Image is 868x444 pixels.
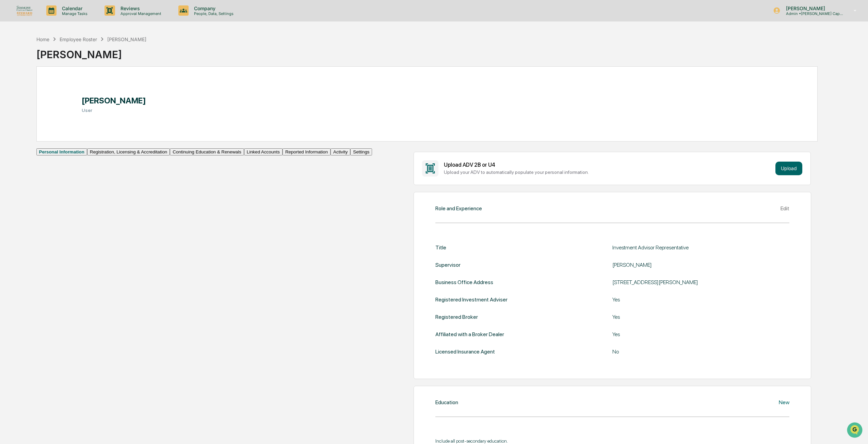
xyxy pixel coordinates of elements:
[56,86,84,93] span: Attestations
[331,148,350,155] button: Activity
[244,148,283,155] button: Linked Accounts
[14,86,44,93] span: Preclearance
[7,14,124,25] p: How can we help?
[189,5,237,11] p: Company
[57,11,91,16] p: Manage Tasks
[107,36,146,42] div: [PERSON_NAME]
[189,11,237,16] p: People, Data, Settings
[36,43,147,61] div: [PERSON_NAME]
[115,5,165,11] p: Reviews
[7,52,19,64] img: 1746055101610-c473b297-6a78-478c-a979-82029cc54cd1
[444,162,773,168] div: Upload ADV 2B or U4
[435,399,458,406] div: Education
[7,86,12,92] div: 🖐️
[4,96,46,108] a: 🔎Data Lookup
[435,438,789,444] div: Include all post-secondary education.
[435,348,495,355] div: Licensed Insurance Agent
[47,83,87,95] a: 🗄️Attestations
[775,162,802,175] button: Upload
[283,148,331,155] button: Reported Information
[36,148,372,155] div: secondary tabs example
[82,108,146,113] h3: User
[781,5,844,11] p: [PERSON_NAME]
[36,148,87,155] button: Personal Information
[7,99,12,105] div: 🔎
[444,169,773,175] div: Upload your ADV to automatically populate your personal information.
[612,296,783,303] div: Yes
[68,115,82,120] span: Pylon
[23,52,112,59] div: Start new chat
[612,279,783,285] div: [STREET_ADDRESS][PERSON_NAME]
[49,86,55,92] div: 🗄️
[23,59,86,64] div: We're available if you need us!
[781,205,789,212] div: Edit
[350,148,372,155] button: Settings
[82,96,146,105] h1: [PERSON_NAME]
[4,83,47,95] a: 🖐️Preclearance
[612,314,783,320] div: Yes
[115,11,165,16] p: Approval Management
[16,5,33,16] img: logo
[57,5,91,11] p: Calendar
[170,148,244,155] button: Continuing Education & Renewals
[435,279,493,285] div: Business Office Address
[781,11,844,16] p: Admin • [PERSON_NAME] Capital / [PERSON_NAME] Advisors
[116,54,124,62] button: Start new chat
[612,331,783,338] div: Yes
[846,422,865,440] iframe: Open customer support
[435,244,446,251] div: Title
[36,36,49,42] div: Home
[435,314,478,320] div: Registered Broker
[60,36,97,42] div: Employee Roster
[14,99,43,105] span: Data Lookup
[612,262,783,268] div: [PERSON_NAME]
[779,399,789,406] div: New
[48,115,82,120] a: Powered byPylon
[435,262,461,268] div: Supervisor
[435,205,482,212] div: Role and Experience
[435,296,508,303] div: Registered Investment Adviser
[435,331,504,338] div: Affiliated with a Broker Dealer
[612,348,783,355] div: No
[612,244,783,251] div: Investment Advisor Representative
[87,148,170,155] button: Registration, Licensing & Accreditation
